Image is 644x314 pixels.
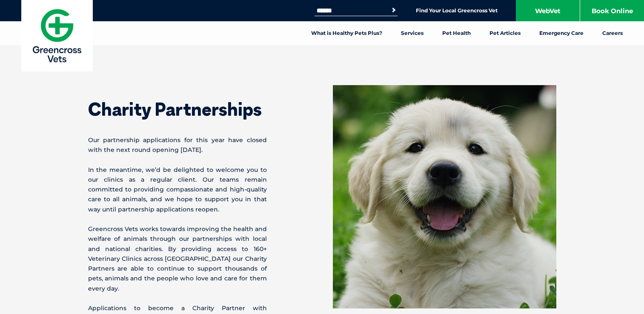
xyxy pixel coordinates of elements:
p: Greencross Vets works towards improving the health and welfare of animals through our partnership... [88,224,267,294]
a: Find Your Local Greencross Vet [416,7,498,14]
a: Emergency Care [530,21,593,45]
a: Pet Health [433,21,480,45]
button: Search [389,6,398,14]
p: Our partnership applications for this year have closed with the next round opening [DATE]. [88,135,267,155]
a: Careers [593,21,632,45]
a: Pet Articles [480,21,530,45]
a: Services [392,21,433,45]
h2: Charity Partnerships [88,100,267,118]
img: Greencross-Web-Tiles-_0000_Layer-Comp-1 [333,85,556,308]
a: What is Healthy Pets Plus? [302,21,392,45]
p: In the meantime, we’d be delighted to welcome you to our clinics as a regular client. Our teams r... [88,165,267,214]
